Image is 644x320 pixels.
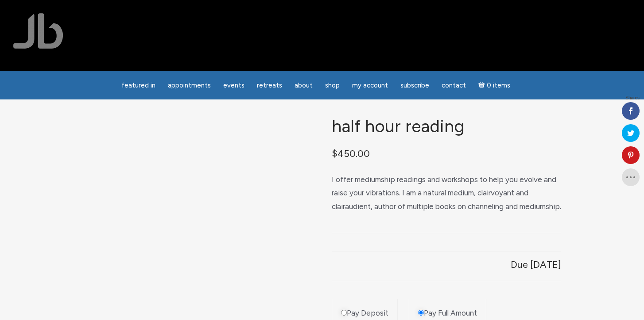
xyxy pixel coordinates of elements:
label: Pay Deposit [347,308,388,319]
a: Contact [436,77,471,94]
span: My Account [352,81,388,89]
a: About [289,77,318,94]
span: Retreats [257,81,282,89]
img: Jamie Butler. The Everyday Medium [13,13,63,49]
a: Events [218,77,250,94]
span: Appointments [168,81,211,89]
span: Shares [625,96,640,100]
span: 0 items [487,82,510,89]
p: Due [DATE] [511,256,561,273]
span: About [295,81,313,89]
a: Cart0 items [473,76,516,94]
bdi: 450.00 [332,148,370,159]
p: I offer mediumship readings and workshops to help you evolve and raise your vibrations. I am a na... [332,173,561,213]
label: Pay Full Amount [424,308,477,319]
a: Appointments [163,77,216,94]
a: Shop [320,77,345,94]
a: Retreats [252,77,287,94]
span: $ [332,148,338,159]
h1: Half Hour Reading [332,117,561,136]
a: Subscribe [395,77,435,94]
span: Subscribe [400,81,429,89]
span: featured in [121,81,155,89]
i: Cart [478,81,487,89]
span: Events [223,81,244,89]
span: Contact [442,81,466,89]
span: Shop [325,81,340,89]
a: My Account [347,77,393,94]
a: featured in [116,77,161,94]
